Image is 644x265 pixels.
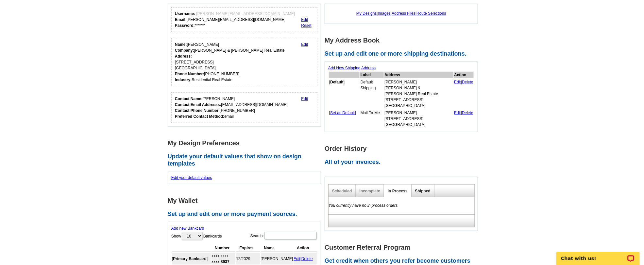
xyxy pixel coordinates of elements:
h1: Customer Referral Program [325,244,482,251]
th: Action [454,72,474,78]
div: Your login information. [171,7,317,32]
a: Shipped [415,189,431,193]
td: [PERSON_NAME] [PERSON_NAME] & [PERSON_NAME] Real Estate [STREET_ADDRESS] [GEOGRAPHIC_DATA] [384,79,453,109]
a: Images [378,11,391,16]
label: Search: [250,231,317,240]
strong: Password: [175,23,195,28]
h1: My Design Preferences [168,140,325,147]
th: Expires [236,244,260,252]
td: | [294,253,317,265]
th: Address [384,72,453,78]
div: Who should we contact regarding order issues? [171,92,317,123]
strong: Preferred Contact Method: [175,114,224,119]
b: Primary Bankcard [173,256,207,261]
strong: Contact Phone Number: [175,108,220,113]
td: [ ] [172,253,211,265]
a: Edit [301,42,308,47]
h2: Set up and edit one or more payment sources. [168,211,325,218]
a: Edit [301,17,308,22]
strong: Name: [175,42,187,47]
a: In Process [388,189,408,193]
h1: Order History [325,145,482,152]
a: Edit your default values [171,175,212,180]
iframe: LiveChat chat widget [552,244,644,265]
h1: My Wallet [168,197,325,204]
td: [PERSON_NAME] [261,253,293,265]
a: Route Selections [416,11,446,16]
div: [PERSON_NAME] [PERSON_NAME] & [PERSON_NAME] Real Estate [STREET_ADDRESS] [GEOGRAPHIC_DATA] [PHONE... [175,42,285,83]
a: Add New Shipping Address [328,66,376,70]
strong: Username: [175,11,195,16]
strong: Contact Email Addresss: [175,102,221,107]
h2: Set up and edit one or more shipping destinations. [325,50,482,58]
td: | [454,110,474,128]
div: [PERSON_NAME] [EMAIL_ADDRESS][DOMAIN_NAME] [PHONE_NUMBER] email [175,96,288,119]
a: Reset [301,23,312,28]
span: [PERSON_NAME][EMAIL_ADDRESS][DOMAIN_NAME] [196,11,295,16]
h2: Update your default values that show on design templates [168,153,325,167]
a: Edit [454,80,461,84]
td: Mail-To-Me [360,110,384,128]
h1: My Address Book [325,37,482,44]
td: Default Shipping [360,79,384,109]
td: | [454,79,474,109]
a: Incomplete [360,189,380,193]
strong: Contact Name: [175,97,203,101]
b: Default [330,80,344,84]
a: Scheduled [332,189,352,193]
td: 12/2029 [236,253,260,265]
td: [PERSON_NAME] [STREET_ADDRESS] [GEOGRAPHIC_DATA] [384,110,453,128]
td: [ ] [329,110,360,128]
a: Add new Bankcard [171,226,204,231]
strong: Industry: [175,78,192,82]
h2: All of your invoices. [325,159,482,166]
th: Action [294,244,317,252]
select: ShowBankcards [182,232,203,240]
th: Name [261,244,293,252]
a: Set as Default [330,111,355,115]
strong: 8937 [221,259,229,264]
a: Edit [301,97,308,101]
strong: Company: [175,48,194,53]
th: Label [360,72,384,78]
strong: Address: [175,54,192,59]
td: [ ] [329,79,360,109]
a: Delete [462,111,473,115]
a: Address Files [392,11,415,16]
a: Edit [294,256,300,261]
strong: Phone Number: [175,72,204,76]
input: Search: [264,232,317,240]
strong: Email: [175,17,187,22]
div: [PERSON_NAME][EMAIL_ADDRESS][DOMAIN_NAME] ******* [175,11,295,28]
a: Delete [301,256,313,261]
a: Delete [462,80,473,84]
td: xxxx-xxxx-xxxx- [212,253,235,265]
div: Your personal details. [171,38,317,86]
label: Show Bankcards [171,231,222,241]
a: Edit [454,111,461,115]
a: My Designs [356,11,377,16]
em: You currently have no in process orders. [329,203,399,208]
th: Number [212,244,235,252]
h2: Get credit when others you refer become customers [325,257,482,265]
div: | | | [328,7,474,20]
